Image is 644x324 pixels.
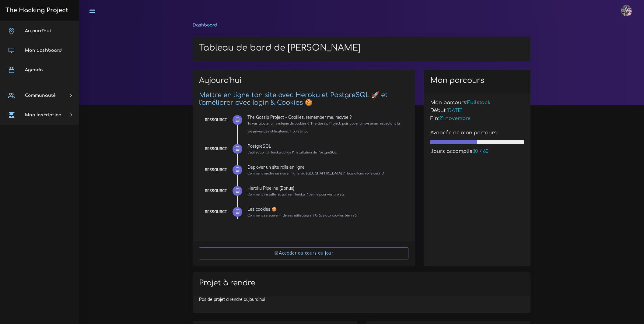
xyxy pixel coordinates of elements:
[205,209,227,215] div: Ressource
[25,93,56,98] span: Communauté
[199,91,388,106] a: Mettre en ligne ton site avec Heroku et PostgreSQL 🚀 et l'améliorer avec login & Cookies 🍪
[467,100,490,105] span: Fullstack
[4,7,68,14] h3: The Hacking Project
[25,113,61,117] span: Mon inscription
[205,188,227,194] div: Ressource
[247,115,404,119] div: The Gossip Project - Cookies, remember me, maybe ?
[193,23,217,27] a: Dashboard
[205,146,227,152] div: Ressource
[25,48,62,53] span: Mon dashboard
[247,192,345,196] small: Comment installer et utiliser Heroku Pipeline pour vos projets.
[247,171,384,175] small: Comment mettre un site en ligne via [GEOGRAPHIC_DATA] ? Nous allons voire ceci :D
[25,29,51,33] span: Aujourd'hui
[247,207,404,211] div: Les cookies 🍪
[430,76,524,85] h2: Mon parcours
[247,186,404,190] div: Heroku Pipeline (Bonus)
[25,68,43,72] span: Agenda
[199,247,408,260] a: Accéder au cours du jour
[247,213,359,217] small: Comment se souvenir de ses utilisateurs ? Grâce aux cookies bien sûr !
[199,43,524,53] h1: Tableau de bord de [PERSON_NAME]
[430,116,524,121] h5: Fin:
[247,121,400,133] small: Tu vas ajouter un système de cookies à The Gossip Project, puis coder un système respectant la vi...
[247,165,404,169] div: Déployer un site rails en ligne
[446,108,463,113] span: [DATE]
[439,116,471,121] span: 21 novembre
[430,108,524,114] h5: Début:
[199,76,408,89] h2: Aujourd'hui
[430,149,524,154] h5: Jours accomplis
[205,117,227,123] div: Ressource
[430,100,524,106] h5: Mon parcours:
[247,144,404,148] div: PostgreSQL
[430,130,524,136] h5: Avancée de mon parcours:
[199,279,524,287] h2: Projet à rendre
[247,150,337,154] small: L'utilisation d'Heroku oblige l'installation de PostgreSQL
[472,149,488,154] span: 30 / 60
[621,5,632,16] img: eg54bupqcshyolnhdacp.jpg
[205,167,227,173] div: Ressource
[199,296,524,302] p: Pas de projet à rendre aujourd'hui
